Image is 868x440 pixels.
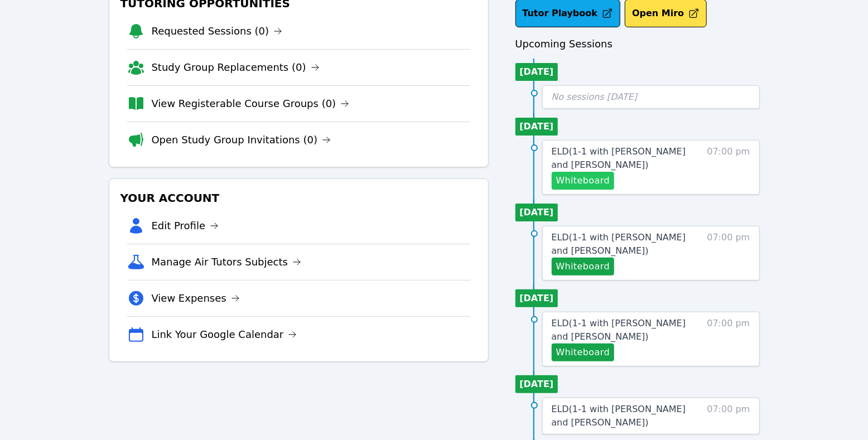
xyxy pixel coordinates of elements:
[552,318,686,342] span: ELD ( 1-1 with [PERSON_NAME] and [PERSON_NAME] )
[515,204,558,221] li: [DATE]
[152,60,320,75] a: Study Group Replacements (0)
[707,231,750,275] span: 07:00 pm
[552,231,701,258] a: ELD(1-1 with [PERSON_NAME] and [PERSON_NAME])
[118,188,479,208] h3: Your Account
[152,23,283,39] a: Requested Sessions (0)
[552,232,686,256] span: ELD ( 1-1 with [PERSON_NAME] and [PERSON_NAME] )
[515,36,760,52] h3: Upcoming Sessions
[152,132,331,148] a: Open Study Group Invitations (0)
[552,344,615,361] button: Whiteboard
[707,403,750,429] span: 07:00 pm
[552,172,615,190] button: Whiteboard
[152,96,350,112] a: View Registerable Course Groups (0)
[515,63,558,81] li: [DATE]
[552,404,686,428] span: ELD ( 1-1 with [PERSON_NAME] and [PERSON_NAME] )
[552,146,686,170] span: ELD ( 1-1 with [PERSON_NAME] and [PERSON_NAME] )
[552,91,638,102] span: No sessions [DATE]
[707,317,750,361] span: 07:00 pm
[515,375,558,393] li: [DATE]
[152,254,302,270] a: Manage Air Tutors Subjects
[515,118,558,136] li: [DATE]
[552,145,701,172] a: ELD(1-1 with [PERSON_NAME] and [PERSON_NAME])
[152,218,219,234] a: Edit Profile
[552,258,615,275] button: Whiteboard
[152,327,297,342] a: Link Your Google Calendar
[552,317,701,344] a: ELD(1-1 with [PERSON_NAME] and [PERSON_NAME])
[552,403,701,429] a: ELD(1-1 with [PERSON_NAME] and [PERSON_NAME])
[515,289,558,307] li: [DATE]
[707,145,750,190] span: 07:00 pm
[152,291,240,306] a: View Expenses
